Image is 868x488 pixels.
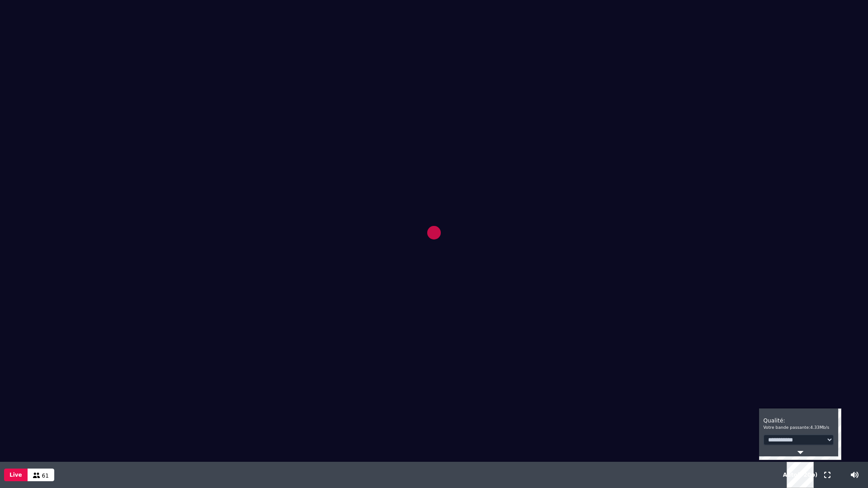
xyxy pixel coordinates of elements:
[42,473,49,479] span: 61
[764,425,830,430] span: Votre bande passante : 4.33 Mb/s
[781,462,819,488] button: Auto(720p)
[783,472,817,478] span: Auto ( 720 p)
[4,469,28,481] button: Live
[764,413,834,431] div: Qualité :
